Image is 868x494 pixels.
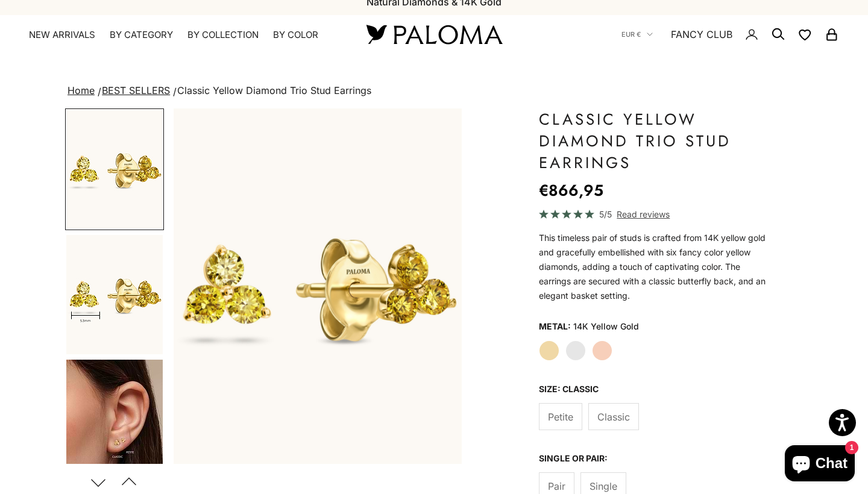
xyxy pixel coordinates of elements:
[539,449,608,467] legend: Single or Pair:
[102,84,170,96] a: BEST SELLERS
[110,29,173,41] summary: By Category
[617,207,670,221] span: Read reviews
[66,110,163,229] img: #YellowGold
[548,478,565,494] span: Pair
[539,231,773,303] p: This timeless pair of studs is crafted from 14K yellow gold and gracefully embellished with six f...
[65,83,803,99] nav: breadcrumbs
[548,409,573,425] span: Petite
[671,27,732,42] a: FANCY CLUB
[65,234,164,355] button: Go to item 2
[29,29,95,41] a: NEW ARRIVALS
[621,29,641,40] span: EUR €
[573,317,639,336] variant-option-value: 14K Yellow Gold
[66,235,163,354] img: #YellowGold
[590,478,617,494] span: Single
[599,207,612,221] span: 5/5
[174,108,462,464] img: #YellowGold
[539,207,773,221] a: 5/5 Read reviews
[65,108,164,230] button: Go to item 1
[66,360,163,479] img: #YellowGold #RoseGold #WhiteGold
[621,15,839,54] nav: Secondary navigation
[621,29,653,40] button: EUR €
[65,358,164,480] button: Go to item 4
[539,178,603,202] sale-price: €866,95
[539,317,571,336] legend: Metal:
[29,29,338,41] nav: Primary navigation
[781,445,858,484] inbox-online-store-chat: Shopify online store chat
[187,29,259,41] summary: By Collection
[273,29,318,41] summary: By Color
[597,409,630,425] span: Classic
[174,108,462,464] div: Item 1 of 16
[68,84,95,96] a: Home
[539,108,773,174] h1: Classic Yellow Diamond Trio Stud Earrings
[539,380,599,398] legend: Size: classic
[177,84,371,96] span: Classic Yellow Diamond Trio Stud Earrings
